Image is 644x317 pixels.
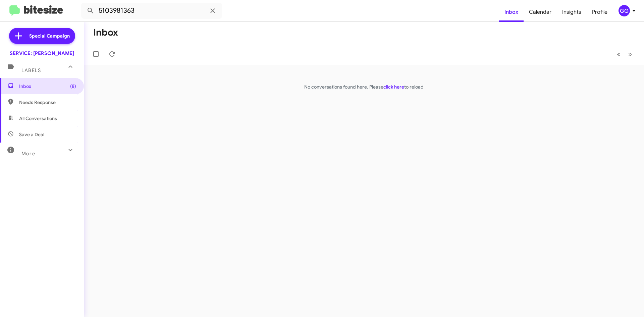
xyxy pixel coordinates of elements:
[21,151,35,157] span: More
[524,2,557,22] a: Calendar
[21,67,41,73] span: Labels
[628,50,632,58] span: »
[613,47,636,61] nav: Page navigation example
[70,83,76,90] span: (8)
[19,83,76,90] span: Inbox
[9,28,75,44] a: Special Campaign
[557,2,587,22] a: Insights
[19,99,76,106] span: Needs Response
[29,33,70,39] span: Special Campaign
[383,84,404,90] a: click here
[19,115,57,122] span: All Conversations
[587,2,613,22] a: Profile
[613,5,637,16] button: GG
[81,3,222,19] input: Search
[10,50,74,57] div: SERVICE: [PERSON_NAME]
[617,50,621,58] span: «
[624,47,636,61] button: Next
[499,2,524,22] a: Inbox
[613,47,625,61] button: Previous
[84,84,644,90] p: No conversations found here. Please to reload
[19,131,44,138] span: Save a Deal
[619,5,630,16] div: GG
[93,27,118,38] h1: Inbox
